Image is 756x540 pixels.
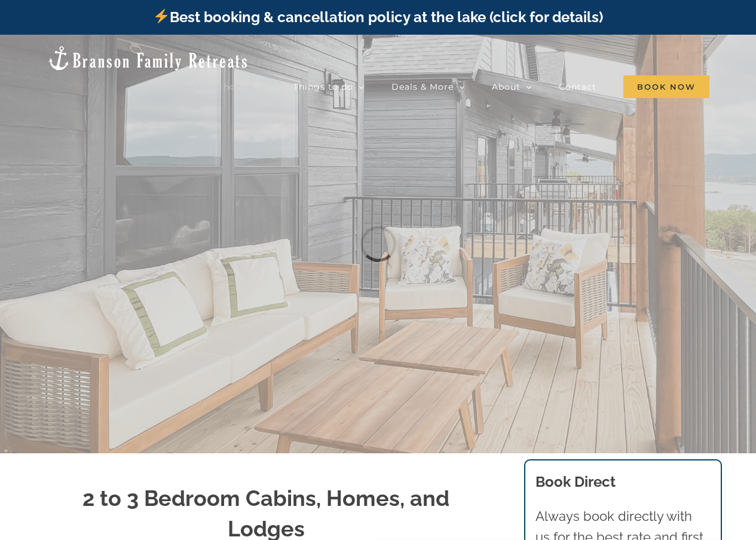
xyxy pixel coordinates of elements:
[154,9,169,23] img: ⚡️
[559,75,596,99] a: Contact
[623,75,709,99] a: Book Now
[535,473,616,490] b: Book Direct
[293,83,353,91] span: Things to do
[179,75,267,99] a: Vacation homes
[179,75,709,99] nav: Main Menu
[293,75,365,99] a: Things to do
[492,83,521,91] span: About
[492,75,532,99] a: About
[623,75,709,98] span: Book Now
[391,75,465,99] a: Deals & More
[391,83,454,91] span: Deals & More
[47,45,249,72] img: Branson Family Retreats Logo
[559,83,596,91] span: Contact
[179,83,255,91] span: Vacation homes
[153,8,602,26] a: Best booking & cancellation policy at the lake (click for details)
